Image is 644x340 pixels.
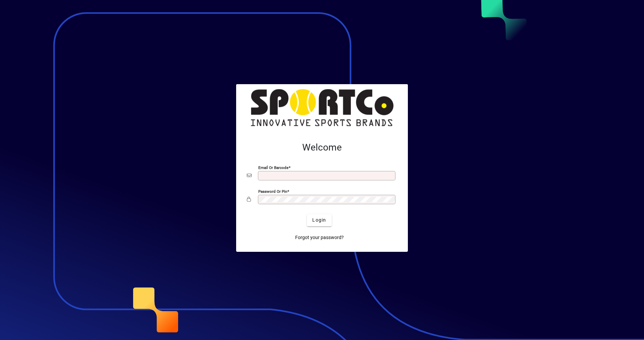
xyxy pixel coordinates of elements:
mat-label: Email or Barcode [258,165,288,170]
mat-label: Password or Pin [258,189,287,193]
h2: Welcome [247,142,397,153]
span: Login [312,217,326,224]
a: Forgot your password? [292,232,346,244]
span: Forgot your password? [295,234,344,241]
button: Login [307,214,331,226]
